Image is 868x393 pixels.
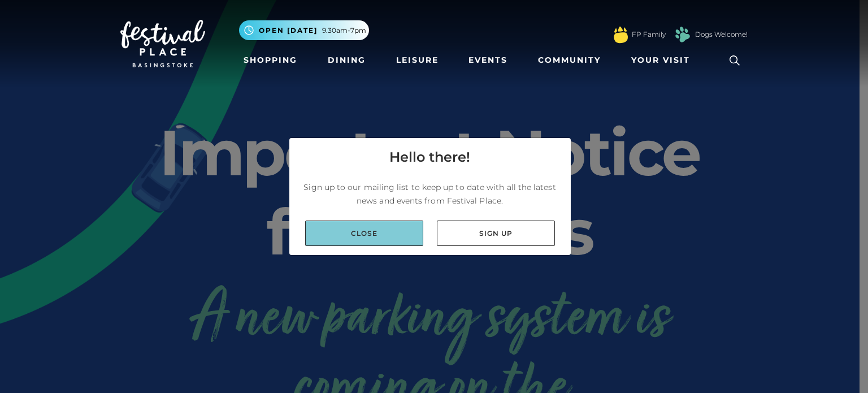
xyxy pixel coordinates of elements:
a: Close [305,221,423,246]
span: 9.30am-7pm [322,25,366,36]
p: Sign up to our mailing list to keep up to date with all the latest news and events from Festival ... [298,180,562,208]
a: Dining [323,50,370,71]
a: Dogs Welcome! [695,29,748,40]
h4: Hello there! [389,147,470,167]
a: Events [464,50,512,71]
span: Open [DATE] [259,25,318,36]
a: Shopping [239,50,302,71]
a: FP Family [632,29,666,40]
span: Your Visit [631,54,690,66]
a: Leisure [392,50,443,71]
a: Sign up [437,221,555,246]
img: Festival Place Logo [120,20,205,67]
button: Open [DATE] 9.30am-7pm [239,20,369,40]
a: Your Visit [627,50,700,71]
a: Community [533,50,605,71]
